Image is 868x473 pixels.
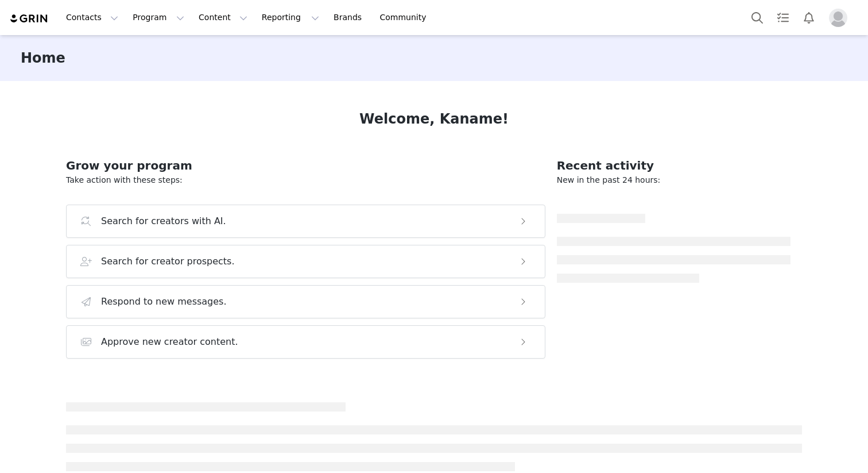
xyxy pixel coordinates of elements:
button: Respond to new messages. [66,285,545,318]
button: Contacts [59,5,125,30]
h3: Approve new creator content. [101,335,238,349]
h3: Respond to new messages. [101,295,227,309]
button: Content [192,5,254,30]
p: New in the past 24 hours: [557,174,790,186]
h3: Home [21,48,65,68]
img: grin logo [9,13,49,24]
p: Take action with these steps: [66,174,545,186]
h2: Recent activity [557,157,790,174]
button: Approve new creator content. [66,325,545,359]
h3: Search for creators with AI. [101,214,226,228]
button: Program [126,5,191,30]
button: Reporting [255,5,326,30]
button: Search [745,5,770,30]
h1: Welcome, Kaname! [359,109,509,129]
h3: Search for creator prospects. [101,255,235,268]
button: Profile [822,9,859,27]
a: Tasks [770,5,796,30]
button: Search for creators with AI. [66,205,545,238]
a: Community [373,5,438,30]
h2: Grow your program [66,157,545,174]
img: placeholder-profile.jpg [829,9,847,27]
button: Search for creator prospects. [66,245,545,278]
button: Notifications [796,5,821,30]
a: Brands [327,5,372,30]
